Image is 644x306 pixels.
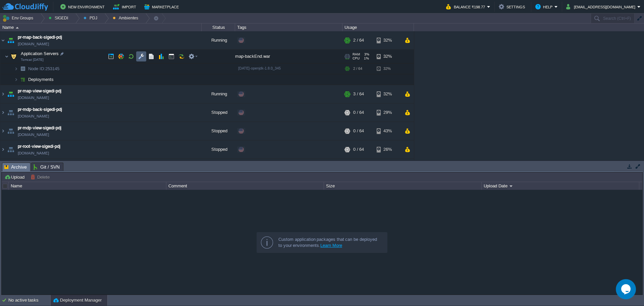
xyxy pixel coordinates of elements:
div: 32% [377,85,398,103]
button: Env Groups [2,13,36,23]
button: Help [535,3,554,11]
a: pr-mdp-back-sigedi-pdj [18,106,62,113]
img: AMDAwAAAACH5BAEAAAAALAAAAAABAAEAAAICRAEAOw== [14,63,18,74]
div: 2 / 64 [353,63,362,74]
button: PDJ [84,13,100,23]
img: AMDAwAAAACH5BAEAAAAALAAAAAABAAEAAAICRAEAOw== [0,122,6,140]
a: Application ServersTomcat [DATE] [20,51,60,56]
span: 253145 [28,66,60,72]
div: Name [1,24,201,31]
button: [EMAIL_ADDRESS][DOMAIN_NAME] [566,3,637,11]
div: 0 / 64 [353,140,364,159]
div: Size [324,182,481,190]
a: Deployments [28,77,55,82]
iframe: chat widget [616,279,637,299]
div: Stopped [202,103,235,122]
div: 26% [377,140,398,159]
img: AMDAwAAAACH5BAEAAAAALAAAAAABAAEAAAICRAEAOw== [0,140,6,159]
a: [DOMAIN_NAME] [18,150,49,157]
img: AMDAwAAAACH5BAEAAAAALAAAAAABAAEAAAICRAEAOw== [6,31,15,49]
div: Usage [343,24,414,31]
div: Stopped [202,122,235,140]
span: Git / SVN [34,163,60,171]
button: Delete [31,174,52,180]
img: AMDAwAAAACH5BAEAAAAALAAAAAABAAEAAAICRAEAOw== [6,159,15,177]
div: map-backEnd.war [235,50,342,63]
button: Settings [499,3,527,11]
a: pr-map-view-sigedi-pdj [18,88,61,94]
img: AMDAwAAAACH5BAEAAAAALAAAAAABAAEAAAICRAEAOw== [0,103,6,122]
div: 32% [377,63,398,74]
span: RAM [353,52,360,56]
div: Comment [167,182,324,190]
span: Node ID: [28,66,45,71]
a: [DOMAIN_NAME] [18,94,49,101]
div: Stopped [202,140,235,159]
a: pr-root-view-sigedi-pdj [18,143,60,150]
div: 0 / 64 [353,103,364,122]
img: AMDAwAAAACH5BAEAAAAALAAAAAABAAEAAAICRAEAOw== [0,85,6,103]
div: Running [202,31,235,49]
div: Status [202,24,235,31]
div: 32% [377,31,398,49]
button: SIGEDI [49,13,70,23]
img: AMDAwAAAACH5BAEAAAAALAAAAAABAAEAAAICRAEAOw== [14,74,18,85]
img: AMDAwAAAACH5BAEAAAAALAAAAAABAAEAAAICRAEAOw== [18,63,28,74]
div: 24% [377,159,398,177]
span: 1% [362,56,369,60]
div: Stopped [202,159,235,177]
a: [DOMAIN_NAME] [18,131,49,138]
span: Tomcat [DATE] [21,58,44,62]
div: 43% [377,122,398,140]
button: Upload [4,174,26,180]
button: Marketplace [144,3,181,11]
div: Upload Date [482,182,639,190]
div: No active tasks [8,295,50,306]
img: AMDAwAAAACH5BAEAAAAALAAAAAABAAEAAAICRAEAOw== [0,159,6,177]
span: [DATE]-openjdk-1.8.0_345 [238,66,281,70]
a: [DOMAIN_NAME] [18,113,49,120]
img: AMDAwAAAACH5BAEAAAAALAAAAAABAAEAAAICRAEAOw== [6,85,15,103]
img: AMDAwAAAACH5BAEAAAAALAAAAAABAAEAAAICRAEAOw== [18,74,28,85]
div: Tags [235,24,342,31]
div: 2 / 64 [353,31,364,49]
span: CPU [353,56,360,60]
img: AMDAwAAAACH5BAEAAAAALAAAAAABAAEAAAICRAEAOw== [6,103,15,122]
button: New Environment [60,3,107,11]
a: pr-map-back-sigedi-pdj [18,34,62,41]
span: Application Servers [20,51,60,56]
img: AMDAwAAAACH5BAEAAAAALAAAAAABAAEAAAICRAEAOw== [16,27,19,29]
div: 3 / 64 [353,85,364,103]
button: Balance ₹198.77 [446,3,487,11]
div: 0 / 64 [353,159,364,177]
a: pr-mdp-view-sigedi-pdj [18,125,61,131]
a: Learn More [320,243,342,248]
div: 32% [377,50,398,63]
img: AMDAwAAAACH5BAEAAAAALAAAAAABAAEAAAICRAEAOw== [0,31,6,49]
button: Import [113,3,138,11]
div: Name [9,182,166,190]
span: Archive [4,163,27,171]
img: AMDAwAAAACH5BAEAAAAALAAAAAABAAEAAAICRAEAOw== [5,50,9,63]
img: AMDAwAAAACH5BAEAAAAALAAAAAABAAEAAAICRAEAOw== [9,50,18,63]
img: CloudJiffy [2,3,48,11]
button: Deployment Manager [53,297,102,304]
img: AMDAwAAAACH5BAEAAAAALAAAAAABAAEAAAICRAEAOw== [6,122,15,140]
div: 0 / 64 [353,122,364,140]
span: 3% [363,52,369,56]
a: [DOMAIN_NAME] [18,41,49,47]
img: AMDAwAAAACH5BAEAAAAALAAAAAABAAEAAAICRAEAOw== [6,140,15,159]
button: Ambientes [113,13,141,23]
div: 29% [377,103,398,122]
a: Node ID:253145 [28,66,60,72]
div: Running [202,85,235,103]
div: Custom application packages that can be deployed to your environments. [278,236,382,249]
